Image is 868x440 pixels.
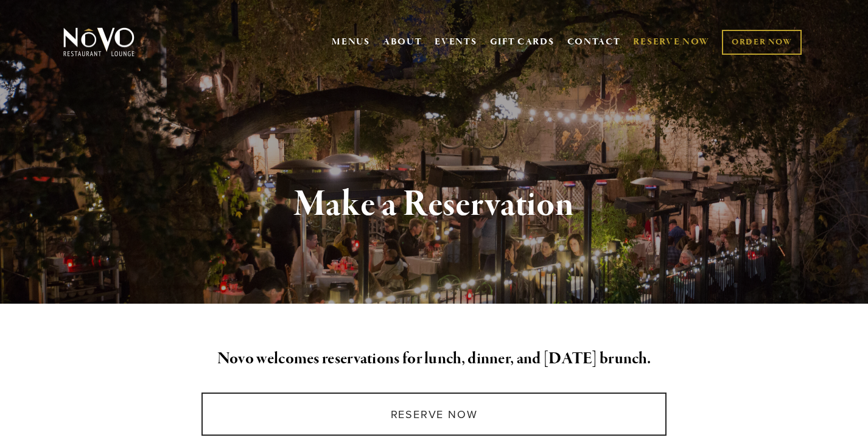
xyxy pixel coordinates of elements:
a: ORDER NOW [722,30,802,55]
a: GIFT CARDS [490,30,555,54]
img: Novo Restaurant &amp; Lounge [61,27,137,57]
strong: Make a Reservation [294,181,575,228]
a: RESERVE NOW [633,30,710,54]
a: EVENTS [435,36,477,48]
a: Reserve Now [201,393,666,436]
h2: Novo welcomes reservations for lunch, dinner, and [DATE] brunch. [83,346,785,372]
a: MENUS [332,36,370,48]
a: CONTACT [567,30,621,54]
a: ABOUT [383,36,422,48]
